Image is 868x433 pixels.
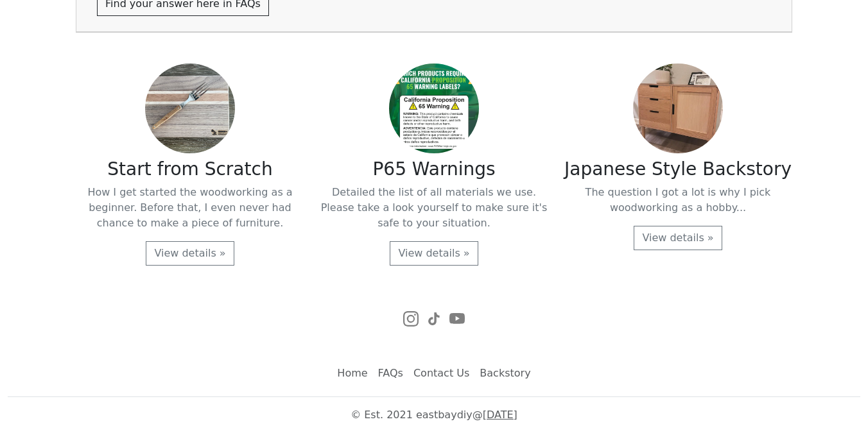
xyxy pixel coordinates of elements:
a: TikTok [426,307,442,330]
a: View details » [146,241,234,266]
h3: Start from Scratch [76,158,304,180]
a: FAQs [373,361,408,386]
a: Home [332,361,372,386]
img: P65 Warnings [389,64,479,153]
p: © Est. 2021 eastbaydiy @ [8,407,860,423]
a: View details » [634,226,722,250]
p: Detailed the list of all materials we use. Please take a look yourself to make sure it's safe to ... [320,185,548,231]
h3: P65 Warnings [320,158,548,180]
p: The question I got a lot is why I pick woodworking as a hobby... [564,185,792,216]
img: Start from Scratch [145,64,235,153]
a: View details » [390,241,478,266]
a: [DATE] [483,409,517,421]
h3: Japanese Style Backstory [564,158,792,180]
img: Japanese Style Backstory [633,64,723,153]
p: How I get started the woodworking as a beginner. Before that, I even never had chance to make a p... [76,185,304,231]
a: Contact Us [408,361,474,386]
a: Backstory [474,361,535,386]
a: YouTube [449,307,465,330]
a: Instagram [403,307,419,330]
